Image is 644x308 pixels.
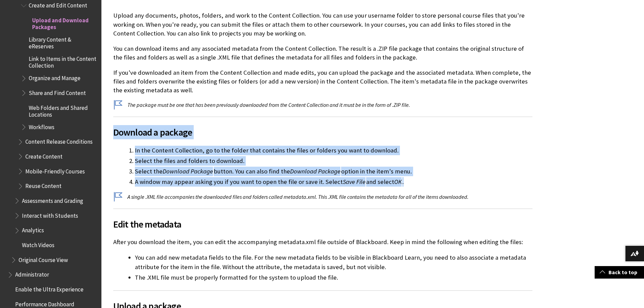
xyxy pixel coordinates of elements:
[135,273,532,282] li: The .XML file must be properly formatted for the system to upload the file.
[22,225,44,234] span: Analytics
[15,284,84,293] span: Enable the Ultra Experience
[113,193,532,200] p: A single .XML file accompanies the downloaded files and folders called metadata.xml. This .XML fi...
[25,136,93,145] span: Content Release Conditions
[25,166,85,175] span: Mobile-Friendly Courses
[29,73,80,82] span: Organize and Manage
[15,299,74,308] span: Performance Dashboard
[113,101,532,109] p: The package must be one that has been previously downloaded from the Content Collection and it mu...
[290,167,340,175] span: Download Package
[29,121,54,131] span: Workflows
[135,146,532,155] li: In the Content Collection, go to the folder that contains the files or folders you want to download.
[343,178,365,186] span: Save File
[394,178,402,186] span: OK
[25,181,62,190] span: Reuse Content
[113,44,532,62] p: You can download items and any associated metadata from the Content Collection. The result is a ....
[19,254,68,263] span: Original Course View
[29,87,86,96] span: Share and Find Content
[15,269,49,278] span: Administrator
[113,125,532,139] span: Download a package
[135,156,532,166] li: Select the files and folders to download.
[25,151,63,160] span: Create Content
[29,102,97,118] span: Web Folders and Shared Locations
[22,195,83,204] span: Assessments and Grading
[113,217,532,231] span: Edit the metadata
[29,34,97,50] span: Library Content & eReserves
[135,167,532,176] li: Select the button. You can also find the option in the item's menu.
[32,15,97,30] span: Upload and Download Packages
[22,239,54,248] span: Watch Videos
[22,210,78,219] span: Interact with Students
[135,253,532,272] li: You can add new metadata fields to the file. For the new metadata fields to be visible in Blackbo...
[113,68,532,95] p: If you've downloaded an item from the Content Collection and made edits, you can upload the packa...
[163,167,213,175] span: Download Package
[113,11,532,38] p: Upload any documents, photos, folders, and work to the Content Collection. You can use your usern...
[595,266,644,279] a: Back to top
[29,53,97,69] span: Link to Items in the Content Collection
[135,177,532,187] li: A window may appear asking you if you want to open the file or save it. Select and select .
[113,238,532,246] p: After you download the item, you can edit the accompanying metadata.xml file outside of Blackboar...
